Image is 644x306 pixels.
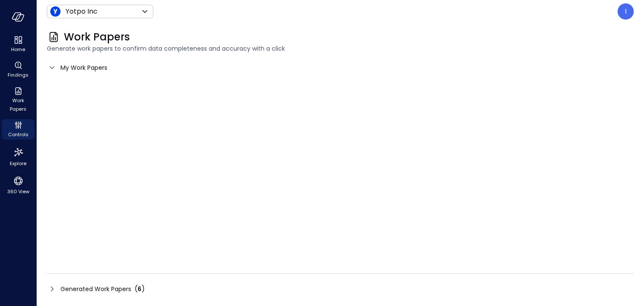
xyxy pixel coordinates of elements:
[60,63,107,72] span: My Work Papers
[66,6,98,17] p: Yotpo Inc
[8,71,29,79] span: Findings
[64,30,130,44] span: Work Papers
[2,60,34,80] div: Findings
[618,3,634,20] div: Ivailo Emanuilov
[60,284,131,294] span: Generated Work Papers
[2,145,34,169] div: Explore
[2,85,34,114] div: Work Papers
[625,6,627,17] p: I
[10,159,26,168] span: Explore
[47,44,634,53] span: Generate work papers to confirm data completeness and accuracy with a click
[8,130,29,139] span: Controls
[5,96,31,113] span: Work Papers
[135,284,145,294] div: ( )
[2,34,34,54] div: Home
[7,187,29,196] span: 360 View
[2,174,34,197] div: 360 View
[138,285,141,293] span: 6
[11,45,25,54] span: Home
[50,6,60,17] img: Icon
[2,119,34,140] div: Controls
